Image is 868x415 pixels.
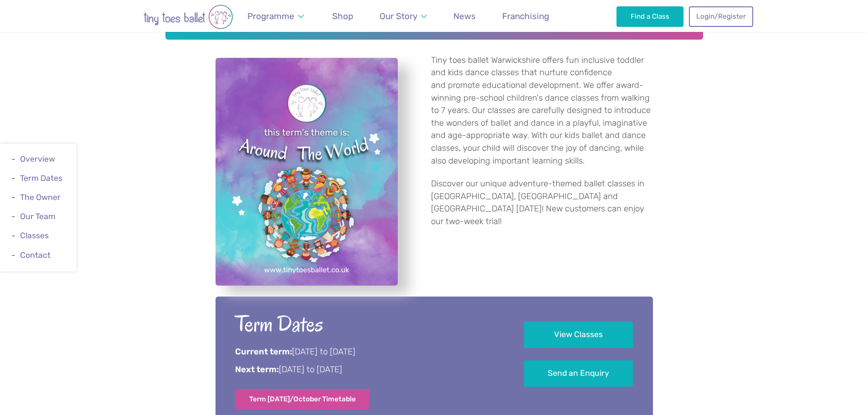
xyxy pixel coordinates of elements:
a: Term Dates [20,174,62,183]
a: Our Story [375,5,431,27]
span: Shop [332,11,353,21]
a: Contact [20,251,51,260]
p: [DATE] to [DATE] [235,346,499,358]
span: News [453,11,476,21]
a: Franchising [498,5,554,27]
a: Programme [243,5,308,27]
strong: Current term: [235,347,292,357]
h2: Term Dates [235,310,499,338]
p: Discover our unique adventure-themed ballet classes in [GEOGRAPHIC_DATA], [GEOGRAPHIC_DATA] and [... [431,178,653,228]
a: Our Team [20,212,56,221]
p: [DATE] to [DATE] [235,364,499,376]
p: Tiny toes ballet Warwickshire offers fun inclusive toddler and kids dance classes that nurture co... [431,54,653,167]
span: Programme [247,11,294,21]
a: Overview [20,154,55,164]
a: Find a Class [616,6,683,26]
a: Login/Register [689,6,753,26]
span: Franchising [502,11,549,21]
strong: Next term: [235,364,279,374]
a: View full-size image [216,58,398,286]
a: Classes [20,231,49,241]
a: Shop [328,5,358,27]
a: The Owner [20,193,61,202]
span: Our Story [380,11,417,21]
a: View Classes [524,322,633,348]
a: News [449,5,480,27]
a: Send an Enquiry [524,360,633,387]
img: tiny toes ballet [115,5,261,29]
a: Term [DATE]/October Timetable [235,389,370,409]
